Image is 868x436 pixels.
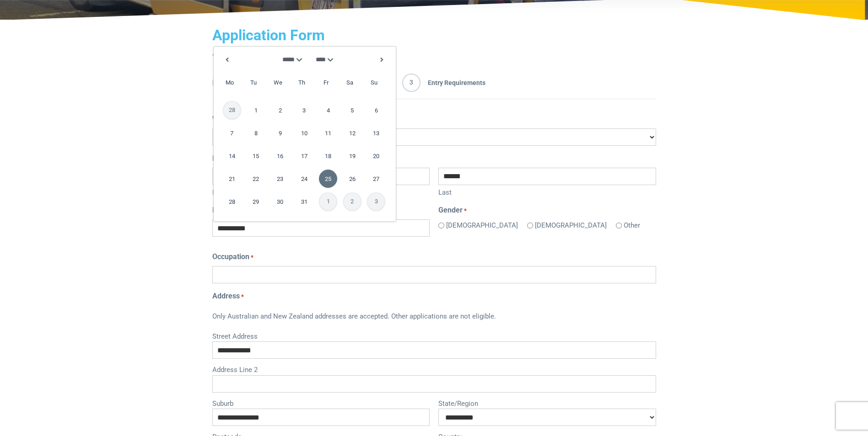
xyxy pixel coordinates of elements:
[223,147,241,165] a: 14
[212,291,656,302] legend: Address
[438,185,656,198] label: Last
[244,74,263,92] span: Tuesday
[375,53,389,67] a: Next
[212,27,656,44] h2: Application Form
[343,192,361,211] span: 2
[247,124,265,142] a: 8
[295,170,313,188] a: 24
[365,74,383,92] span: Sunday
[212,305,656,329] div: Only Australian and New Zealand addresses are accepted. Other applications are not eligible.
[247,170,265,188] a: 22
[316,55,336,64] select: Select year
[212,329,656,342] label: Street Address
[271,124,289,142] a: 9
[343,124,361,142] a: 12
[212,362,656,375] label: Address Line 2
[535,220,607,231] label: [DEMOGRAPHIC_DATA]
[221,74,239,92] span: Monday
[367,192,385,211] span: 3
[223,101,241,119] span: 28
[446,220,518,231] label: [DEMOGRAPHIC_DATA]
[367,124,385,142] a: 13
[293,74,311,92] span: Thursday
[319,170,337,188] a: 25
[319,101,337,119] a: 4
[402,74,421,92] span: 3
[212,153,656,164] legend: Name
[221,53,234,67] a: Previous
[295,147,313,165] a: 17
[319,124,337,142] a: 11
[223,170,241,188] a: 21
[271,101,289,119] a: 2
[319,147,337,165] a: 18
[269,74,287,92] span: Wednesday
[271,170,289,188] a: 23
[212,185,430,198] label: First
[212,251,253,262] label: Occupation
[212,114,332,125] label: Which course are you applying for?
[343,147,361,165] a: 19
[295,101,313,119] a: 3
[271,147,289,165] a: 16
[421,74,485,92] span: Entry Requirements
[343,170,361,188] a: 26
[212,74,231,92] span: 1
[223,124,241,142] a: 7
[341,74,359,92] span: Saturday
[317,74,335,92] span: Friday
[273,55,305,64] select: Select month
[247,147,265,165] a: 15
[212,205,258,216] label: Date of Birth
[367,147,385,165] a: 20
[271,192,289,211] a: 30
[212,396,430,409] label: Suburb
[319,192,337,211] span: 1
[438,396,656,409] label: State/Region
[367,101,385,119] a: 6
[247,192,265,211] a: 29
[624,220,640,231] label: Other
[295,192,313,211] a: 31
[343,101,361,119] a: 5
[295,124,313,142] a: 10
[223,192,241,211] a: 28
[438,205,656,216] legend: Gender
[212,52,656,63] p: " " indicates required fields
[247,101,265,119] a: 1
[367,170,385,188] a: 27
